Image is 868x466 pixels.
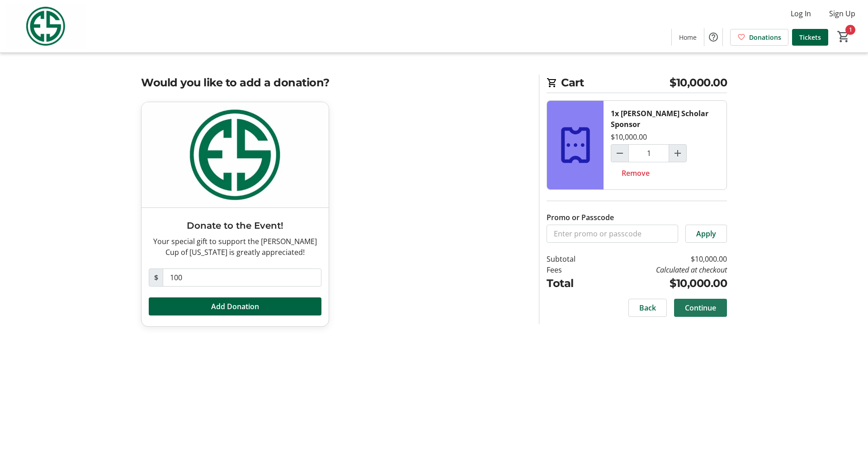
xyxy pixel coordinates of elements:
[599,254,727,264] td: $10,000.00
[547,254,599,264] td: Subtotal
[672,29,704,46] a: Home
[730,29,788,46] a: Donations
[829,8,855,19] span: Sign Up
[547,75,727,93] h2: Cart
[547,225,678,243] input: Enter promo or passcode
[704,28,722,46] button: Help
[611,164,660,182] button: Remove
[670,75,727,91] span: $10,000.00
[599,264,727,275] td: Calculated at checkout
[685,302,716,313] span: Continue
[547,212,614,223] label: Promo or Passcode
[141,75,528,91] h2: Would you like to add a donation?
[547,264,599,275] td: Fees
[547,275,599,292] td: Total
[599,275,727,292] td: $10,000.00
[163,268,321,287] input: Donation Amount
[783,6,818,21] button: Log In
[611,108,719,130] div: 1x [PERSON_NAME] Scholar Sponsor
[822,6,863,21] button: Sign Up
[5,4,86,49] img: Evans Scholars Foundation's Logo
[149,236,321,258] div: Your special gift to support the [PERSON_NAME] Cup of [US_STATE] is greatly appreciated!
[792,29,828,46] a: Tickets
[611,132,647,142] div: $10,000.00
[674,299,727,317] button: Continue
[669,145,686,162] button: Increment by one
[696,228,716,239] span: Apply
[799,33,821,42] span: Tickets
[628,144,669,162] input: Evans Scholar Sponsor Quantity
[628,299,667,317] button: Back
[149,219,321,232] h3: Donate to the Event!
[149,268,163,287] span: $
[835,28,852,45] button: Cart
[149,297,321,315] button: Add Donation
[639,302,656,313] span: Back
[749,33,781,42] span: Donations
[791,8,811,19] span: Log In
[685,225,727,243] button: Apply
[622,168,650,179] span: Remove
[611,145,628,162] button: Decrement by one
[142,102,329,207] img: Donate to the Event!
[211,301,259,312] span: Add Donation
[679,33,697,42] span: Home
